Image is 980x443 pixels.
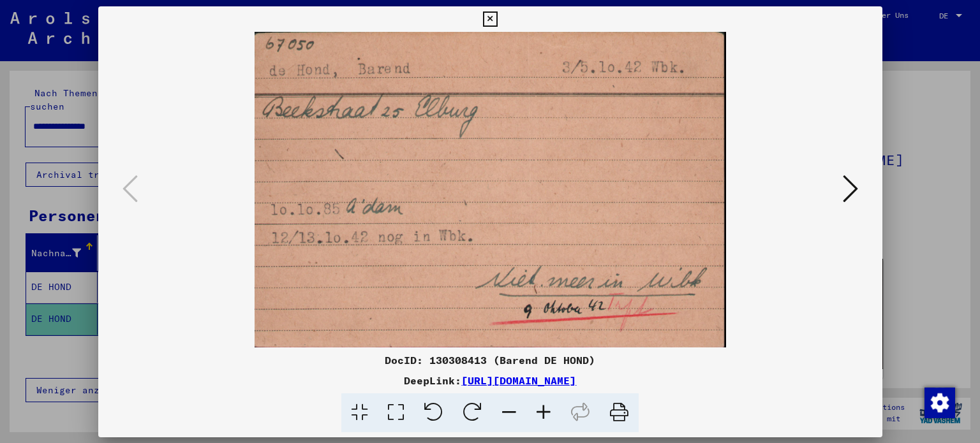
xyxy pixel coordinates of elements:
div: DeepLink: [98,373,882,388]
div: DocID: 130308413 (Barend DE HOND) [98,352,882,368]
img: 001.jpg [142,32,839,347]
a: [URL][DOMAIN_NAME] [461,374,576,387]
img: Zustimmung ändern [924,388,955,418]
div: Zustimmung ändern [924,387,954,418]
